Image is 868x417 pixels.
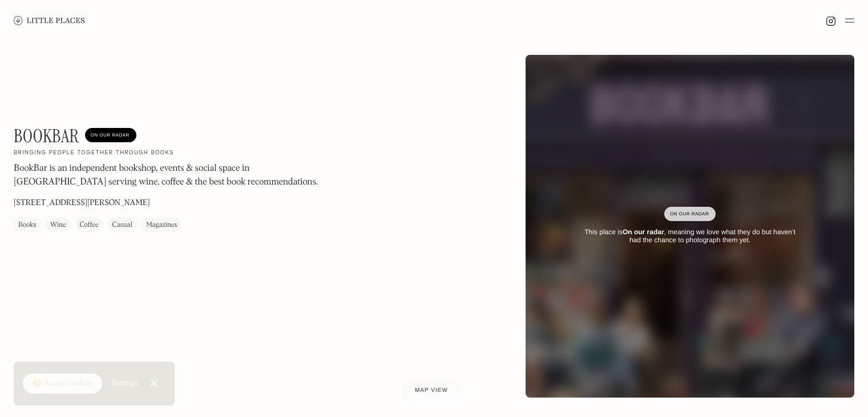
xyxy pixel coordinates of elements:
div: Settings [111,379,138,387]
span: Map view [415,387,448,394]
strong: On our radar [623,228,664,236]
div: Coffee [80,219,99,231]
div: On Our Radar [670,209,710,220]
p: BookBar is an independent bookshop, events & social space in [GEOGRAPHIC_DATA] serving wine, coff... [14,162,322,189]
div: Books [18,219,36,231]
div: Wine [50,219,66,231]
div: 🍪 Accept cookies [32,378,93,390]
a: Map view [401,378,462,403]
div: On Our Radar [91,130,131,141]
h1: BookBar [14,125,79,147]
a: Settings [111,371,138,396]
div: This place is , meaning we love what they do but haven’t had the chance to photograph them yet. [578,228,802,244]
a: 🍪 Accept cookies [23,374,102,394]
div: Magazines [146,219,177,231]
p: [STREET_ADDRESS][PERSON_NAME] [14,197,150,209]
a: Close Cookie Popup [143,372,165,395]
div: Close Cookie Popup [154,383,154,384]
div: Casual [112,219,132,231]
h2: Bringing people together through books [14,149,174,157]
